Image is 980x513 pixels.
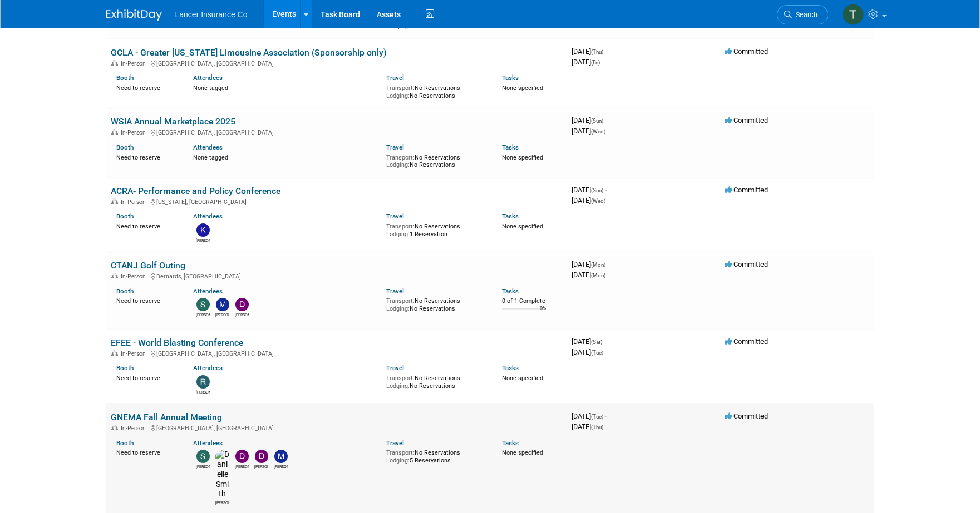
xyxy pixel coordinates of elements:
a: Attendees [193,287,223,295]
span: Committed [725,116,768,124]
div: None tagged [193,152,378,162]
span: - [607,260,609,268]
span: (Sun) [591,187,603,193]
span: In-Person [121,273,149,280]
a: Booth [116,212,134,220]
span: Committed [725,47,768,56]
a: Travel [386,439,404,447]
a: Tasks [502,287,519,295]
td: 0% [540,306,546,321]
span: None specified [502,375,543,382]
div: Danielle Smith [215,499,229,506]
img: Danielle Smith [215,450,229,499]
span: [DATE] [572,271,605,279]
span: Lodging: [386,457,410,464]
span: [DATE] [572,116,607,124]
span: In-Person [121,129,149,136]
div: Need to reserve [116,82,177,92]
a: Search [777,5,828,24]
div: No Reservations 1 Reservation [386,221,485,238]
span: Transport: [386,223,415,230]
img: Dennis Kelly [235,298,249,311]
span: - [604,337,605,346]
span: None specified [502,449,543,456]
img: In-Person Event [111,425,118,430]
span: (Fri) [591,59,600,66]
div: No Reservations No Reservations [386,82,485,99]
div: Dennis Kelly [235,311,249,318]
div: [GEOGRAPHIC_DATA], [GEOGRAPHIC_DATA] [111,58,563,67]
img: Terrence Forrest [843,4,864,25]
a: Attendees [193,212,223,220]
div: Need to reserve [116,295,177,305]
img: In-Person Event [111,60,118,66]
span: (Mon) [591,262,605,268]
a: Booth [116,74,134,82]
span: In-Person [121,425,149,432]
span: Search [792,11,818,19]
span: [DATE] [572,47,607,56]
a: Tasks [502,74,519,82]
span: - [605,412,607,420]
a: Travel [386,364,404,372]
span: Transport: [386,297,415,305]
span: [DATE] [572,196,605,205]
a: Booth [116,439,134,447]
a: EFEE - World Blasting Conference [111,337,243,348]
span: [DATE] [572,186,607,194]
span: Lodging: [386,382,410,390]
a: WSIA Annual Marketplace 2025 [111,116,235,127]
span: Lodging: [386,161,410,168]
a: Tasks [502,364,519,372]
img: Michael Arcario [274,450,288,463]
span: (Sat) [591,339,602,345]
span: (Tue) [591,350,603,356]
span: Committed [725,337,768,346]
a: GCLA - Greater [US_STATE] Limousine Association (Sponsorship only) [111,47,387,58]
img: ExhibitDay [106,9,162,21]
span: In-Person [121,60,149,67]
div: No Reservations No Reservations [386,295,485,312]
span: In-Person [121,198,149,206]
span: - [605,186,607,194]
span: - [605,47,607,56]
span: Transport: [386,154,415,161]
span: Committed [725,412,768,420]
div: Dana Turilli [254,463,268,470]
span: [DATE] [572,260,609,268]
a: Booth [116,287,134,295]
img: kathy egan [196,223,210,237]
a: GNEMA Fall Annual Meeting [111,412,222,422]
span: Lodging: [386,231,410,238]
img: Ralph Burnham [196,375,210,389]
span: Lodging: [386,305,410,312]
div: Bernards, [GEOGRAPHIC_DATA] [111,271,563,280]
span: (Wed) [591,128,605,135]
span: Transport: [386,449,415,456]
span: - [605,116,607,124]
div: kathy egan [196,237,210,243]
div: Steven O'Shea [196,463,210,470]
img: Dana Turilli [255,450,268,463]
div: None tagged [193,82,378,92]
div: [US_STATE], [GEOGRAPHIC_DATA] [111,197,563,206]
a: Attendees [193,364,223,372]
a: Booth [116,143,134,151]
span: Transport: [386,84,415,92]
img: In-Person Event [111,273,118,278]
div: Need to reserve [116,447,177,457]
a: Tasks [502,439,519,447]
a: CTANJ Golf Outing [111,260,185,271]
img: In-Person Event [111,198,118,204]
a: Travel [386,212,404,220]
span: None specified [502,154,543,161]
div: Michael Arcario [274,463,288,470]
a: Attendees [193,143,223,151]
a: Tasks [502,143,519,151]
span: (Thu) [591,49,603,55]
a: Travel [386,287,404,295]
img: Dennis Kelly [235,450,249,463]
span: Lodging: [386,92,410,99]
div: Steven O'Shea [196,311,210,318]
span: None specified [502,223,543,230]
